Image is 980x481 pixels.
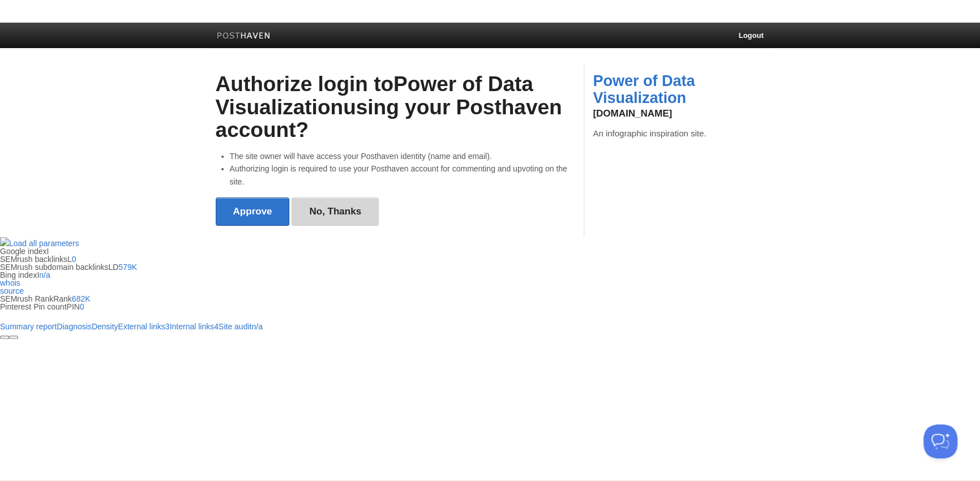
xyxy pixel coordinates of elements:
a: Logout [730,23,772,48]
span: n/a [251,322,262,331]
span: L [67,255,72,264]
span: Load all parameters [9,239,79,248]
span: External links [118,322,165,331]
a: [DOMAIN_NAME] [593,108,672,119]
span: I [37,270,39,280]
span: Internal links [170,322,215,331]
span: 3 [165,322,170,331]
a: n/a [39,270,50,280]
span: I [47,247,49,256]
span: LD [108,263,118,272]
a: No, Thanks [292,197,379,226]
li: The site owner will have access your Posthaven identity (name and email). [230,150,576,162]
button: Configure panel [9,336,18,339]
span: Site audit [219,322,251,331]
input: Approve [216,197,290,226]
span: Diagnosis [57,322,91,331]
a: 579K [118,263,137,272]
a: 682K [72,294,91,303]
li: Authorizing login is required to use your Posthaven account for commenting and upvoting on the site. [230,162,576,188]
a: Site auditn/a [219,322,263,331]
strong: Power of Data Visualization [216,72,533,119]
a: Power of Data Visualization [593,72,695,106]
a: 0 [80,302,84,311]
span: Density [92,322,118,331]
span: 4 [214,322,219,331]
span: Rank [53,294,72,303]
a: 0 [72,255,76,264]
h2: Authorize login to using your Posthaven account? [216,73,576,142]
iframe: Help Scout Beacon - Open [923,424,957,458]
img: Posthaven-bar [217,32,271,41]
p: An infographic inspiration site. [593,127,764,139]
span: PIN [67,302,80,311]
